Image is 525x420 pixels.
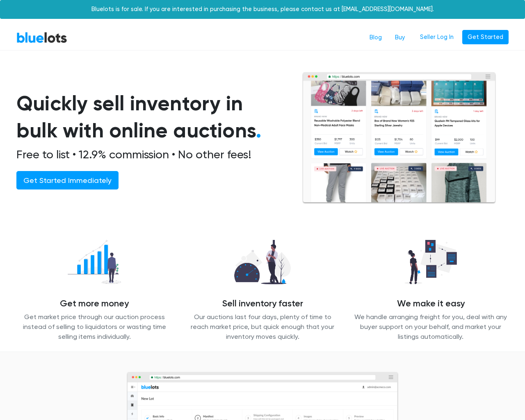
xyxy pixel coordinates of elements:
[16,148,282,162] h2: Free to list • 12.9% commission • No other fees!
[16,299,172,309] h4: Get more money
[185,299,340,309] h4: Sell inventory faster
[256,118,261,143] span: .
[16,32,67,43] a: BlueLots
[185,312,340,342] p: Our auctions last four days, plenty of time to reach market price, but quick enough that your inv...
[302,72,496,204] img: browserlots-effe8949e13f0ae0d7b59c7c387d2f9fb811154c3999f57e71a08a1b8b46c466.png
[353,299,509,309] h4: We make it easy
[61,235,128,289] img: recover_more-49f15717009a7689fa30a53869d6e2571c06f7df1acb54a68b0676dd95821868.png
[228,235,298,289] img: sell_faster-bd2504629311caa3513348c509a54ef7601065d855a39eafb26c6393f8aa8a46.png
[16,312,172,342] p: Get market price through our auction process instead of selling to liquidators or wasting time se...
[363,30,388,46] a: Blog
[462,30,509,45] a: Get Started
[398,235,463,289] img: we_manage-77d26b14627abc54d025a00e9d5ddefd645ea4957b3cc0d2b85b0966dac19dae.png
[16,90,282,144] h1: Quickly sell inventory in bulk with online auctions
[415,30,459,45] a: Seller Log In
[16,171,119,189] a: Get Started Immediately
[388,30,411,46] a: Buy
[353,312,509,342] p: We handle arranging freight for you, deal with any buyer support on your behalf, and market your ...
